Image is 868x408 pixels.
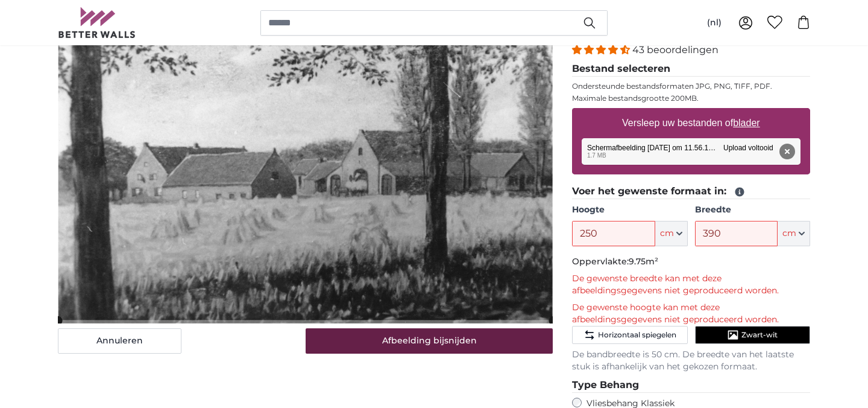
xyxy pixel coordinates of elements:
[572,44,632,56] span: 4.40 stars
[572,81,810,91] p: Ondersteunde bestandsformaten JPG, PNG, TIFF, PDF.
[58,7,136,38] img: Betterwalls
[572,62,810,77] legend: Bestand selecteren
[782,228,796,240] span: cm
[617,111,765,135] label: Versleep uw bestanden of
[655,221,688,246] button: cm
[58,328,181,354] button: Annuleren
[741,330,778,340] span: Zwart-wit
[572,94,810,103] p: Maximale bestandsgrootte 200MB.
[572,204,687,216] label: Hoogte
[695,204,810,216] label: Breedte
[306,328,553,354] button: Afbeelding bijsnijden
[629,256,658,267] span: 9.75m²
[572,273,810,297] p: De gewenste breedte kan met deze afbeeldingsgegevens niet geproduceerd worden.
[598,330,676,340] span: Horizontaal spiegelen
[572,349,810,373] p: De bandbreedte is 50 cm. De breedte van het laatste stuk is afhankelijk van het gekozen formaat.
[733,118,759,128] u: blader
[572,256,810,268] p: Oppervlakte:
[572,302,810,326] p: De gewenste hoogte kan met deze afbeeldingsgegevens niet geproduceerd worden.
[572,378,810,393] legend: Type Behang
[778,221,810,246] button: cm
[572,184,810,199] legend: Voer het gewenste formaat in:
[632,44,719,56] span: 43 beoordelingen
[697,12,731,34] button: (nl)
[695,326,810,344] button: Zwart-wit
[572,326,687,344] button: Horizontaal spiegelen
[660,228,674,240] span: cm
